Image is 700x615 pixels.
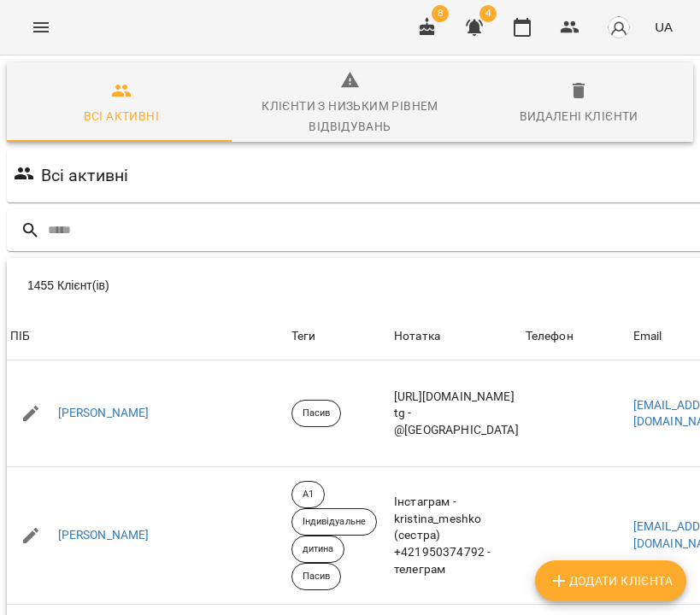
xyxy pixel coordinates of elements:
[526,326,626,347] span: Телефон
[10,326,30,347] div: Sort
[27,270,442,301] div: 1455 Клієнт(ів)
[10,326,30,347] div: ПІБ
[479,5,497,22] span: 4
[291,563,342,590] div: Пасив
[391,360,522,466] td: [URL][DOMAIN_NAME] tg - @[GEOGRAPHIC_DATA]
[291,481,325,508] div: А1
[291,536,345,563] div: дитина
[291,400,342,427] div: Пасив
[520,106,638,126] div: Видалені клієнти
[291,326,387,347] div: Теги
[526,326,574,347] div: Телефон
[303,488,314,502] p: А1
[246,96,455,137] div: Клієнти з низьким рівнем відвідувань
[535,560,686,601] button: Додати клієнта
[391,467,522,605] td: Інстаграм - kristina_meshko (сестра) +421950374792 - телеграм
[394,326,519,347] div: Нотатка
[633,326,662,347] div: Email
[633,326,662,347] div: Sort
[84,106,159,126] div: Всі активні
[58,405,150,422] a: [PERSON_NAME]
[655,18,673,36] span: UA
[303,515,366,530] p: Індивідуальне
[303,542,334,557] p: дитина
[607,15,631,39] img: avatar_s.png
[291,508,377,536] div: Індивідуальне
[549,571,673,591] span: Додати клієнта
[41,162,129,189] h6: Всі активні
[432,5,449,22] span: 8
[58,527,150,544] a: [PERSON_NAME]
[648,11,679,43] button: UA
[303,407,331,421] p: Пасив
[303,570,331,584] p: Пасив
[526,326,574,347] div: Sort
[10,326,285,347] span: ПІБ
[21,7,62,48] button: Menu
